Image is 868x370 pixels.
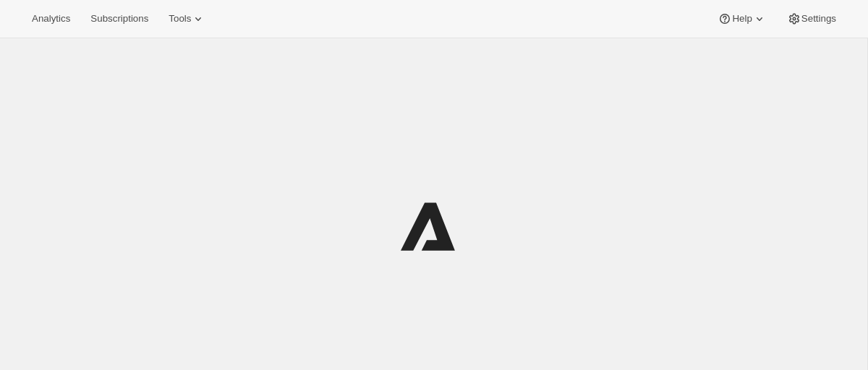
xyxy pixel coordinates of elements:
button: Analytics [23,9,79,29]
span: Analytics [32,13,70,25]
span: Settings [801,13,836,25]
button: Help [709,9,775,29]
span: Tools [169,13,191,25]
button: Tools [160,9,214,29]
span: Help [732,13,752,25]
span: Subscriptions [90,13,148,25]
button: Subscriptions [82,9,157,29]
button: Settings [778,9,845,29]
